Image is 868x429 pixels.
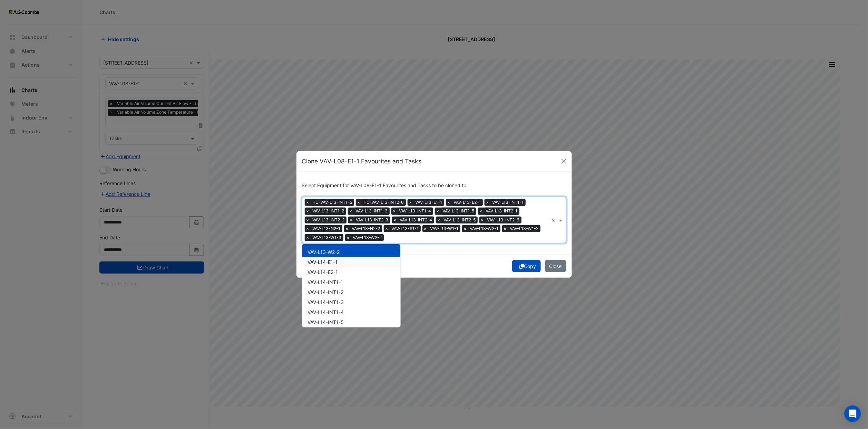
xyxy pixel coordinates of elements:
span: HC-VAV-L13-INT1-5 [311,199,354,206]
h6: Select Equipment for VAV-L08-E1-1 Favourites and Tasks to be cloned to [302,183,566,189]
span: VAV-L13-INT1-2 [311,208,346,214]
span: VAV-L14-INT1-3 [308,299,344,305]
span: × [392,217,398,223]
span: VAV-L13-INT1-3 [354,208,390,214]
span: × [391,208,398,214]
span: × [446,199,452,206]
span: VAV-L13-INT1-4 [398,208,433,214]
span: VAV-L14-E1-1 [308,259,338,265]
span: × [345,234,351,241]
span: × [305,199,311,206]
button: Close [545,260,566,272]
span: VAV-L13-INT2-4 [398,217,434,223]
span: VAV-L13-INT2-1 [484,208,519,214]
span: × [436,217,442,223]
span: VAV-L13-W1-3 [311,234,343,241]
span: HC-VAV-L13-INT2-6 [362,199,406,206]
span: VAV-L14-INT1-5 [308,319,344,325]
span: × [356,199,362,206]
span: × [305,225,311,232]
span: VAV-L13-INT2-5 [442,217,478,223]
span: VAV-L13-INT1-5 [441,208,476,214]
span: VAV-L14-INT1-4 [308,309,344,315]
span: × [435,208,441,214]
span: VAV-L13-INT2-2 [311,217,347,223]
span: VAV-L13-N2-1 [311,225,342,232]
span: VAV-L14-INT1-1 [308,279,343,285]
span: VAV-L13-E2-1 [452,199,483,206]
span: × [408,199,414,206]
span: VAV-L13-W1-1 [429,225,460,232]
span: × [305,234,311,241]
span: VAV-L13-E1-1 [414,199,444,206]
h5: Clone VAV-L08-E1-1 Favourites and Tasks [302,157,422,166]
span: VAV-L14-E2-1 [308,269,338,275]
span: VAV-L13-INT2-6 [486,217,521,223]
span: VAV-L13-W2-1 [468,225,500,232]
span: × [384,225,390,232]
span: × [479,217,486,223]
span: × [485,199,491,206]
button: Close [559,156,569,166]
span: × [348,208,354,214]
span: VAV-L13-S1-1 [390,225,421,232]
span: × [305,208,311,214]
span: × [305,217,311,223]
span: × [502,225,508,232]
span: × [422,225,429,232]
span: VAV-L13-INT2-3 [354,217,390,223]
button: Copy [512,260,541,272]
span: × [348,217,354,223]
span: Clear [552,217,557,224]
span: VAV-L13-W2-2 [351,234,384,241]
div: Open Intercom Messenger [845,406,861,422]
span: VAV-L13-N2-2 [350,225,382,232]
span: VAV-L13-INT1-1 [491,199,526,206]
span: × [344,225,350,232]
span: VAV-L13-W1-2 [508,225,540,232]
ng-dropdown-panel: Options list [302,244,401,327]
span: × [478,208,484,214]
span: × [462,225,468,232]
span: VAV-L14-INT1-2 [308,289,344,295]
span: VAV-L13-W2-2 [308,249,340,255]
